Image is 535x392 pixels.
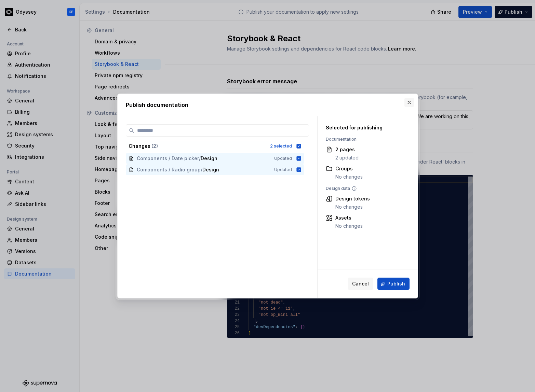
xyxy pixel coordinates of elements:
[387,280,405,287] span: Publish
[335,214,363,221] div: Assets
[335,146,359,153] div: 2 pages
[326,186,406,191] div: Design data
[126,101,410,109] h2: Publish documentation
[129,143,266,150] div: Changes
[137,155,199,162] span: Components / Date picker
[274,156,292,161] span: Updated
[352,280,369,287] span: Cancel
[270,143,292,149] div: 2 selected
[151,143,158,149] span: ( 2 )
[202,166,219,173] span: Design
[274,167,292,172] span: Updated
[335,204,370,210] div: No changes
[348,278,373,290] button: Cancel
[201,155,217,162] span: Design
[335,154,359,161] div: 2 updated
[335,195,370,202] div: Design tokens
[326,124,406,131] div: Selected for publishing
[377,278,410,290] button: Publish
[335,173,363,180] div: No changes
[201,166,202,173] span: /
[326,137,406,142] div: Documentation
[335,223,363,229] div: No changes
[335,165,363,172] div: Groups
[137,166,201,173] span: Components / Radio group
[199,155,201,162] span: /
